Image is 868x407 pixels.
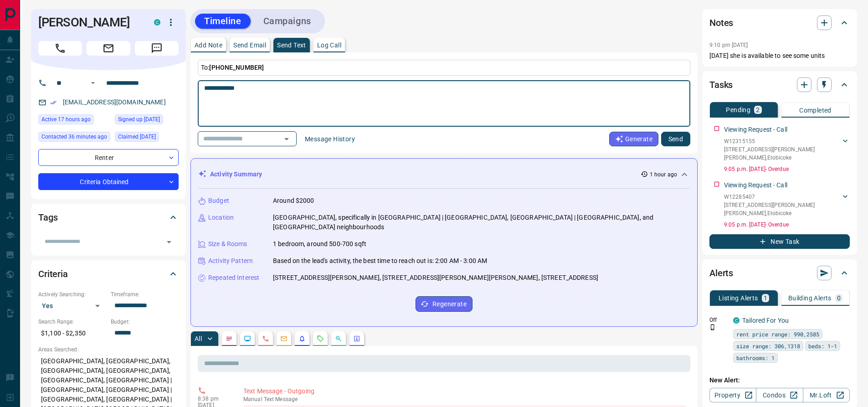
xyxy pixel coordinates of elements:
div: Sat Aug 02 2025 [115,132,179,144]
svg: Requests [317,335,324,342]
p: 1 bedroom, around 500-700 sqft [273,239,366,249]
a: Tailored For You [742,317,789,324]
button: Send [661,132,690,146]
div: Renter [38,149,179,166]
div: W12315155[STREET_ADDRESS][PERSON_NAME][PERSON_NAME],Etobicoke [724,135,850,164]
span: size range: 306,1318 [736,341,800,350]
p: Activity Summary [210,170,262,179]
span: Contacted 36 minutes ago [41,132,107,141]
h2: Tags [38,210,57,225]
div: Yes [38,299,106,313]
p: [STREET_ADDRESS][PERSON_NAME][PERSON_NAME] , Etobicoke [724,145,841,162]
span: beds: 1-1 [808,341,837,350]
p: W12315155 [724,137,841,145]
button: Message History [299,132,360,146]
div: Alerts [709,262,850,284]
p: Viewing Request - Call [724,125,787,134]
button: New Task [709,234,850,249]
div: Notes [709,12,850,34]
div: Fri Aug 15 2025 [38,132,110,144]
div: Criteria [38,263,179,285]
svg: Lead Browsing Activity [244,335,251,342]
button: Open [87,77,98,88]
span: Signed up [DATE] [118,115,160,124]
span: Claimed [DATE] [118,132,156,141]
h1: [PERSON_NAME] [38,15,140,30]
div: condos.ca [154,19,160,26]
span: [PHONE_NUMBER] [209,64,264,71]
svg: Opportunities [335,335,342,342]
p: 9:05 p.m. [DATE] - Overdue [724,165,850,173]
p: Add Note [195,42,222,48]
span: bathrooms: 1 [736,353,775,362]
a: Condos [756,388,803,402]
h2: Tasks [709,77,733,92]
a: [EMAIL_ADDRESS][DOMAIN_NAME] [63,98,166,106]
p: Around $2000 [273,196,314,206]
span: Email [87,41,130,56]
a: Mr.Loft [803,388,850,402]
p: Completed [799,107,832,113]
span: Message [135,41,179,56]
div: Sat Aug 02 2025 [115,114,179,127]
svg: Agent Actions [353,335,360,342]
p: Location [208,213,234,222]
h2: Notes [709,15,733,30]
p: Repeated Interest [208,273,259,283]
p: Off [709,316,728,324]
svg: Notes [226,335,233,342]
svg: Email Verified [50,99,56,106]
p: Budget [208,196,229,206]
p: [STREET_ADDRESS][PERSON_NAME][PERSON_NAME] , Etobicoke [724,201,841,217]
div: W12285407[STREET_ADDRESS][PERSON_NAME][PERSON_NAME],Etobicoke [724,191,850,219]
svg: Emails [280,335,288,342]
p: [DATE] she is available to see some units [709,51,850,61]
span: rent price range: 990,2585 [736,330,819,339]
a: Property [709,388,756,402]
div: Tasks [709,74,850,96]
p: New Alert: [709,376,850,385]
p: Text Message - Outgoing [243,386,687,396]
button: Regenerate [416,296,473,312]
p: 0 [837,295,841,301]
p: Search Range: [38,318,106,326]
p: Activity Pattern [208,256,253,266]
p: 9:05 p.m. [DATE] - Overdue [724,221,850,229]
button: Timeline [195,14,251,29]
div: Activity Summary1 hour ago [198,166,690,183]
p: All [195,335,202,342]
p: Actively Searching: [38,290,106,299]
p: To: [198,60,690,76]
p: 2 [756,107,760,113]
p: [GEOGRAPHIC_DATA], specifically in [GEOGRAPHIC_DATA] | [GEOGRAPHIC_DATA], [GEOGRAPHIC_DATA] | [GE... [273,213,690,232]
p: Listing Alerts [719,295,758,301]
span: manual [243,396,262,402]
p: Send Email [233,42,266,48]
span: Call [38,41,82,56]
p: Send Text [277,42,306,48]
p: 1 [764,295,767,301]
p: W12285407 [724,193,841,201]
svg: Listing Alerts [298,335,306,342]
div: Tags [38,206,179,228]
h2: Alerts [709,266,733,280]
button: Open [280,133,293,145]
p: Areas Searched: [38,345,179,354]
span: Active 17 hours ago [41,115,91,124]
div: Criteria Obtained [38,173,179,190]
p: Timeframe: [111,290,179,299]
p: Based on the lead's activity, the best time to reach out is: 2:00 AM - 3:00 AM [273,256,487,266]
svg: Push Notification Only [709,324,716,330]
p: 1 hour ago [650,170,677,179]
p: Size & Rooms [208,239,247,249]
p: Log Call [317,42,341,48]
button: Campaigns [254,14,320,29]
div: condos.ca [733,317,740,324]
p: $1,100 - $2,350 [38,326,106,341]
h2: Criteria [38,267,68,281]
div: Fri Aug 15 2025 [38,114,110,127]
p: Pending [726,107,750,113]
button: Open [163,236,175,248]
p: Text Message [243,396,687,402]
svg: Calls [262,335,269,342]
